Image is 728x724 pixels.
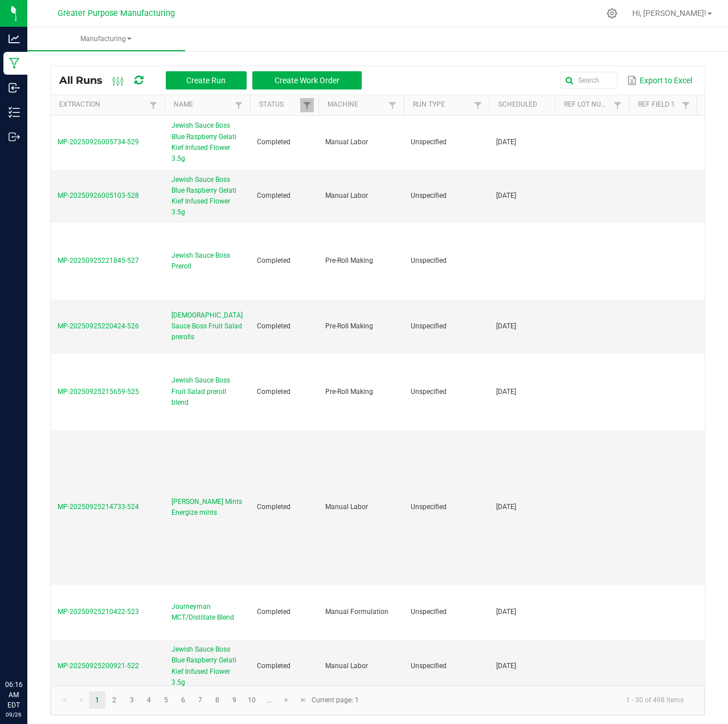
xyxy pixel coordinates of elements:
span: Jewish Sauce Boss Fruit Salad preroll blend [171,375,243,408]
a: Page 5 [158,692,174,709]
span: MP-20250926005734-529 [58,138,139,146]
span: MP-20250925220424-526 [58,322,139,330]
inline-svg: Inbound [9,82,20,93]
a: Page 11 [261,692,277,709]
iframe: Resource center [11,633,46,667]
a: MachineSortable [328,100,385,109]
p: 09/26 [5,710,22,719]
a: ExtractionSortable [59,100,146,109]
a: Page 2 [106,692,122,709]
span: Unspecified [411,388,447,396]
a: Go to the next page [279,692,295,709]
span: Unspecified [411,503,447,511]
span: Unspecified [411,192,447,200]
a: Page 1 [89,692,105,709]
span: Completed [257,503,291,511]
a: NameSortable [174,100,231,109]
span: MP-20250925221845-527 [58,257,139,265]
span: Manual Formulation [325,608,388,616]
span: Create Run [186,76,226,85]
a: Filter [386,98,399,112]
a: Page 9 [226,692,243,709]
kendo-pager: Current page: 1 [51,686,705,715]
a: Filter [300,98,314,112]
p: 06:16 AM EDT [5,680,22,710]
span: Unspecified [411,608,447,616]
a: Filter [611,98,624,112]
a: Page 8 [209,692,226,709]
a: Page 10 [244,692,260,709]
span: Pre-Roll Making [325,388,373,396]
span: Unspecified [411,138,447,146]
span: Greater Purpose Manufacturing [58,9,175,18]
span: Go to the last page [299,695,308,705]
span: Unspecified [411,322,447,330]
a: Go to the last page [295,692,312,709]
span: Completed [257,257,291,265]
span: MP-20250925210422-523 [58,608,139,616]
a: Page 4 [141,692,157,709]
span: Go to the next page [282,695,291,705]
a: Manufacturing [27,27,185,51]
a: StatusSortable [259,100,300,109]
span: Manual Labor [325,662,368,670]
button: Export to Excel [624,71,695,90]
span: Jewish Sauce Boss Blue Raspberry Gelati Kief Infused Flower 3.5g [171,174,243,218]
span: Completed [257,138,291,146]
a: ScheduledSortable [498,100,550,109]
div: Manage settings [605,8,619,19]
a: Filter [232,98,246,112]
button: Create Run [166,71,247,90]
inline-svg: Outbound [9,131,20,143]
span: Hi, [PERSON_NAME]! [632,9,706,18]
span: MP-20250926005103-528 [58,192,139,200]
span: Manufacturing [27,34,185,44]
a: Filter [146,98,160,112]
span: Unspecified [411,662,447,670]
span: Completed [257,322,291,330]
span: [DATE] [496,388,516,396]
span: Completed [257,608,291,616]
div: All Runs [59,71,370,90]
a: Ref Lot NumberSortable [564,100,610,109]
span: Jewish Sauce Boss Blue Raspberry Gelati Kief Infused Flower 3.5g [171,644,243,688]
span: Manual Labor [325,138,368,146]
span: Jewish Sauce Boss Blue Raspberry Gelati Kief Infused Flower 3.5g [171,120,243,164]
span: [DATE] [496,192,516,200]
span: [DEMOGRAPHIC_DATA] Sauce Boss Fruit Salad prerolls [171,310,243,343]
span: [DATE] [496,322,516,330]
span: Journeyman MCT/Distillate Blend [171,601,243,623]
a: Page 3 [124,692,140,709]
span: Unspecified [411,257,447,265]
kendo-pager-info: 1 - 30 of 498 items [366,691,693,710]
span: [DATE] [496,503,516,511]
span: Pre-Roll Making [325,322,373,330]
span: Create Work Order [275,76,340,85]
button: Create Work Order [252,71,362,90]
a: Page 7 [192,692,208,709]
span: Completed [257,192,291,200]
a: Page 6 [175,692,191,709]
span: MP-20250925215659-525 [58,388,139,396]
input: Search [561,72,617,89]
span: [DATE] [496,138,516,146]
a: Run TypeSortable [413,100,471,109]
span: Completed [257,388,291,396]
span: MP-20250925200921-522 [58,662,139,670]
a: Ref Field 1Sortable [638,100,678,109]
inline-svg: Manufacturing [9,58,20,69]
inline-svg: Inventory [9,107,20,118]
span: Manual Labor [325,503,368,511]
span: [DATE] [496,608,516,616]
a: Filter [471,98,485,112]
inline-svg: Analytics [9,33,20,44]
span: Pre-Roll Making [325,257,373,265]
span: MP-20250925214733-524 [58,503,139,511]
a: Filter [679,98,693,112]
span: [PERSON_NAME] Mints Energize mints [171,497,243,518]
span: Manual Labor [325,192,368,200]
span: [DATE] [496,662,516,670]
span: Jewish Sauce Boss Preroll [171,250,243,272]
span: Completed [257,662,291,670]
